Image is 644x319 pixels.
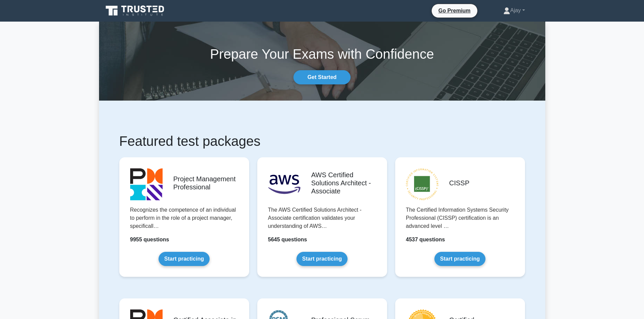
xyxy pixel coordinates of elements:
a: Start practicing [296,252,348,266]
a: Start practicing [159,252,210,266]
h1: Featured test packages [119,133,525,149]
a: Start practicing [434,252,485,266]
a: Ajay [487,4,541,17]
a: Get Started [293,70,350,84]
h1: Prepare Your Exams with Confidence [99,46,545,62]
a: Go Premium [434,6,475,15]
